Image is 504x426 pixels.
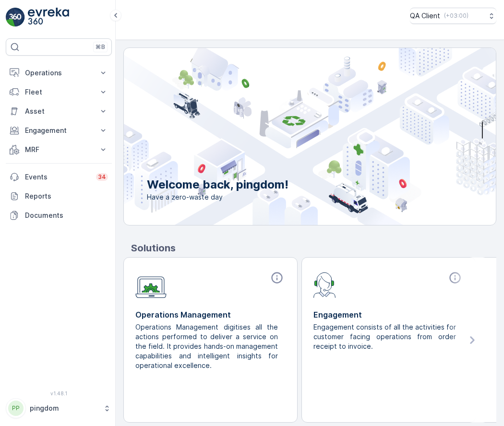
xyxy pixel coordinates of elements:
[135,271,167,298] img: module-icon
[6,8,25,27] img: logo
[25,87,93,97] p: Fleet
[444,12,468,20] p: ( +03:00 )
[98,173,106,181] p: 34
[6,206,112,225] a: Documents
[147,177,288,192] p: Welcome back, pingdom!
[6,121,112,140] button: Engagement
[8,401,24,416] div: PP
[81,48,496,225] img: city illustration
[96,43,105,51] p: ⌘B
[313,322,456,351] p: Engagement consists of all the activities for customer facing operations from order receipt to in...
[6,140,112,159] button: MRF
[6,167,112,187] a: Events34
[25,68,93,78] p: Operations
[25,211,108,220] p: Documents
[25,106,93,116] p: Asset
[313,309,464,320] p: Engagement
[30,403,98,413] p: pingdom
[25,145,93,154] p: MRF
[410,11,440,21] p: QA Client
[410,8,496,24] button: QA Client(+03:00)
[6,187,112,206] a: Reports
[131,241,496,255] p: Solutions
[6,398,112,418] button: PPpingdom
[135,322,278,370] p: Operations Management digitises all the actions performed to deliver a service on the field. It p...
[147,192,288,202] span: Have a zero-waste day
[135,309,286,320] p: Operations Management
[6,390,112,396] span: v 1.48.1
[25,126,93,135] p: Engagement
[25,191,108,201] p: Reports
[25,172,90,182] p: Events
[6,63,112,83] button: Operations
[6,102,112,121] button: Asset
[313,271,336,298] img: module-icon
[6,83,112,102] button: Fleet
[28,8,69,27] img: logo_light-DOdMpM7g.png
